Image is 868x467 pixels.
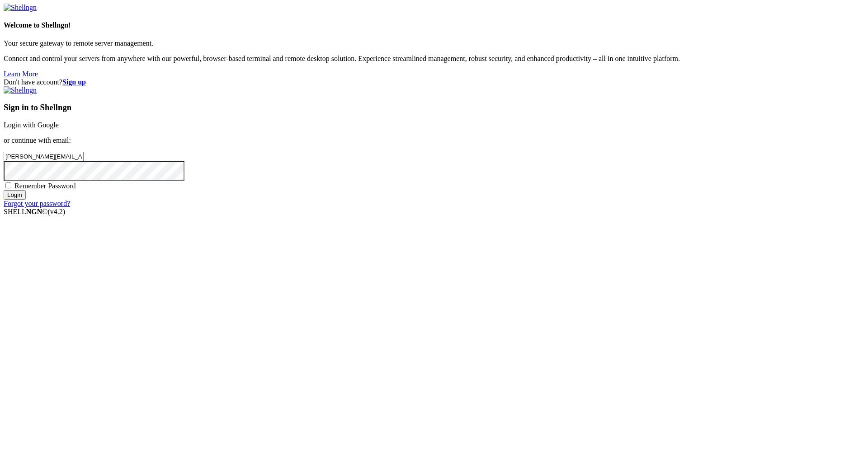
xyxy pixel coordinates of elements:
[62,78,86,86] a: Sign up
[4,78,864,86] div: Don't have account?
[4,21,864,29] h4: Welcome to Shellngn!
[4,70,38,78] a: Learn More
[4,200,70,207] a: Forgot your password?
[4,103,864,112] h3: Sign in to Shellngn
[4,86,37,94] img: Shellngn
[48,208,66,215] span: 4.2.0
[4,55,864,63] p: Connect and control your servers from anywhere with our powerful, browser-based terminal and remo...
[4,208,65,215] span: SHELL ©
[4,152,84,161] input: Email address
[4,4,37,12] img: Shellngn
[26,208,42,215] b: NGN
[5,182,11,188] input: Remember Password
[4,190,26,200] input: Login
[4,136,864,145] p: or continue with email:
[14,182,76,190] span: Remember Password
[4,121,59,129] a: Login with Google
[4,39,864,47] p: Your secure gateway to remote server management.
